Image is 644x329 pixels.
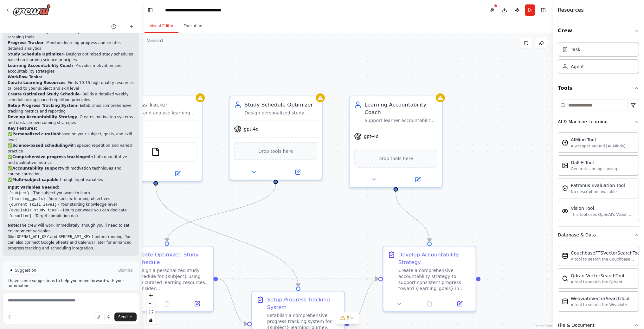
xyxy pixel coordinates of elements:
img: Qdrantvectorsearchtool [562,275,568,282]
button: Tools [558,79,639,97]
div: Vision Tool [571,205,635,211]
strong: Comprehensive progress tracking [12,155,85,159]
button: Execution [178,20,207,33]
div: File & Document [558,322,595,328]
span: Drop tools here [258,147,293,155]
div: AIMind Tool [571,137,635,143]
button: fit view [147,308,155,316]
div: Create Optimized Study ScheduleDesign a personalized study schedule for {subject} using the curat... [120,246,214,312]
div: Develop Accountability StrategyCreate a comprehensive accountability strategy to support consiste... [383,246,476,312]
button: Hide right sidebar [539,6,548,15]
div: Crew [558,40,639,79]
button: Visual Editor [145,20,178,33]
g: Edge from bcec6f30-5a41-4ff7-8bff-658c72d8c283 to 9d6d20cb-af57-454e-a9a1-c2b4a56312e9 [392,192,433,242]
p: ✅ based on your subject, goals, and skill level ✅ with spaced repetition and varied practice ✅ wi... [8,131,134,183]
button: Open in side panel [447,299,473,308]
div: WeaviateVectorSearchTool [571,295,635,302]
div: Setup Progress Tracking System [267,296,340,311]
div: Design a personalized study schedule for {subject} using the curated learning resources. Consider... [136,268,209,292]
li: - Provides motivation and accountability strategies [8,63,134,74]
div: React Flow controls [147,291,155,324]
div: Agent [571,63,584,70]
li: - The subject you want to learn [8,190,134,196]
div: Monitor and analyze learning progress for {subject} by tracking completion rates, time spent stud... [125,110,197,116]
code: {learning_goals} [8,196,47,202]
code: {current_skill_level} [8,202,58,208]
li: - Your specific learning objectives [8,196,134,202]
div: Database & Data [558,243,639,317]
p: The crew will work immediately, though you'll need to set environment variables (like and ) befor... [8,223,134,251]
img: Dalletool [562,162,568,169]
strong: Develop Accountability Strategy [8,115,77,119]
li: - Finds 10-15 high-quality resources tailored to your subject and skill level [8,80,134,91]
div: CouchbaseFTSVectorSearchTool [571,250,641,256]
div: Support learner accountability for {subject} by creating motivational strategies, tracking commit... [364,117,437,123]
div: Progress Tracker [125,101,197,108]
span: Drop tools here [378,155,413,163]
strong: Input Variables Needed: [8,185,60,190]
strong: Key Features: [8,126,37,131]
div: Learning Accountability CoachSupport learner accountability for {subject} by creating motivationa... [349,96,443,188]
strong: Setup Progress Tracking System [8,103,77,108]
g: Edge from a7de9e39-0441-4283-a7f5-e53d4245295c to fba4f7e1-9445-4d34-a62a-cf44daf68956 [152,186,302,287]
button: Upload files [94,313,103,321]
div: A tool to search the Weaviate database for relevant information on internal documents. [571,302,635,307]
button: Hide left sidebar [146,6,155,15]
nav: breadcrumb [165,7,236,13]
img: Aimindtool [562,139,568,146]
li: - Designs optimized study schedules based on learning science principles [8,51,134,63]
img: Patronusevaltool [562,185,568,191]
div: Develop Accountability Strategy [398,251,471,266]
h4: Resources [558,6,584,14]
strong: Create Optimized Study Schedule [8,92,80,96]
strong: Study Schedule Optimizer [8,52,63,56]
li: - Monitors learning progress and creates detailed analytics [8,40,134,51]
strong: Curate Learning Resources [8,81,66,85]
g: Edge from 7e63d6bf-43cf-477c-a143-a01c2549f2f4 to fba4f7e1-9445-4d34-a62a-cf44daf68956 [218,275,247,328]
strong: Science-based scheduling [12,143,68,148]
img: Logo [13,4,51,16]
strong: Note: [8,223,19,228]
li: - Hours per week you can dedicate [8,207,134,213]
img: Visiontool [562,208,568,214]
li: - Builds a detailed weekly schedule using spaced repetition principles [8,91,134,103]
span: Send [118,314,128,319]
g: Edge from fba4f7e1-9445-4d34-a62a-cf44daf68956 to 9d6d20cb-af57-454e-a9a1-c2b4a56312e9 [349,275,378,328]
li: - Your starting knowledge level [8,202,134,207]
li: - Creates motivation systems and obstacle-overcoming strategies [8,114,134,126]
button: Switch to previous chat [109,23,124,30]
button: Open in side panel [276,168,319,177]
g: Edge from 7e63d6bf-43cf-477c-a143-a01c2549f2f4 to 9d6d20cb-af57-454e-a9a1-c2b4a56312e9 [218,275,379,283]
div: Task [571,46,580,53]
button: Database & Data [558,227,639,243]
button: Click to speak your automation idea [104,313,113,321]
code: {subject} [8,190,31,196]
div: AI & Machine Learning [558,119,608,125]
button: toggle interactivity [147,316,155,324]
div: QdrantVectorSearchTool [571,273,635,279]
g: Edge from ff150e72-e444-4e24-96ab-7e9e064b4a83 to 7e63d6bf-43cf-477c-a143-a01c2549f2f4 [163,184,280,242]
button: Open in side panel [157,169,199,178]
strong: Accountability support [12,166,61,171]
button: zoom out [147,300,155,308]
span: 5 [347,315,350,321]
button: Start a new chat [126,23,137,30]
button: zoom in [147,291,155,300]
div: A tool to search the Qdrant database for relevant information on internal documents. [571,280,635,285]
div: This tool uses OpenAI's Vision API to describe the contents of an image. [571,212,635,217]
div: Progress TrackerMonitor and analyze learning progress for {subject} by tracking completion rates,... [109,96,203,182]
div: Database & Data [558,232,596,238]
div: Create Optimized Study Schedule [136,251,209,266]
div: No description available [571,189,625,194]
div: Create a comprehensive accountability strategy to support consistent progress toward {learning_go... [398,268,471,292]
code: {available_study_time} [8,208,60,213]
li: - Establishes comprehensive tracking metrics and reporting [8,103,134,114]
code: {deadline} [8,213,33,219]
button: Open in side panel [396,175,439,184]
li: - Target completion date [8,213,134,219]
img: Weaviatevectorsearchtool [562,298,568,305]
code: OPENAI_API_KEY [16,234,50,240]
strong: Progress Tracker [8,41,44,45]
div: A wrapper around [AI-Minds]([URL][DOMAIN_NAME]). Useful for when you need answers to questions fr... [571,144,635,149]
span: gpt-4o [364,133,378,139]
